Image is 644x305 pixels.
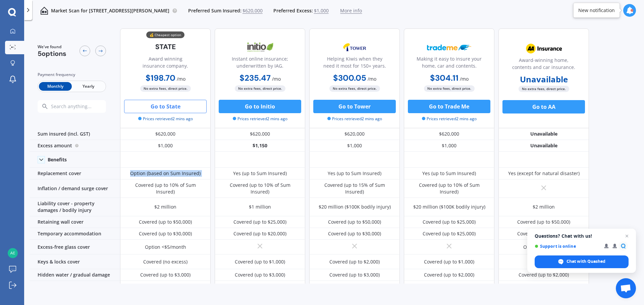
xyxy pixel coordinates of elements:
[125,182,206,195] div: Covered (up to 10% of Sum Insured)
[533,204,555,210] div: $2 million
[423,219,476,225] div: Covered (up to $25,000)
[238,39,282,56] img: Initio.webp
[422,170,476,177] div: Yes (up to Sum Insured)
[51,7,169,14] p: Market Scan for [STREET_ADDRESS][PERSON_NAME]
[426,283,473,290] div: Covered (if specified)
[517,219,570,225] div: Covered (up to $50,000)
[124,100,207,113] button: Go to State
[140,272,191,278] div: Covered (up to $3,000)
[616,278,636,298] div: Open chat
[272,76,281,82] span: / mo
[30,254,120,269] div: Keys & locks cover
[39,82,72,91] span: Monthly
[30,128,120,140] div: Sum insured (incl. GST)
[215,128,305,140] div: $620,000
[313,100,396,113] button: Go to Tower
[498,128,589,140] div: Unavailable
[315,55,394,72] div: Helping Kiwis when they need it most for 150+ years.
[233,116,287,122] span: Prices retrieved 2 mins ago
[327,116,382,122] span: Prices retrieved 2 mins ago
[38,49,66,58] span: 5 options
[140,85,191,92] span: No extra fees, direct price.
[340,7,362,14] span: More info
[320,283,389,290] div: Covered (if specified on policy)
[146,73,175,83] b: $198.70
[430,73,459,83] b: $304.11
[235,85,285,92] span: No extra fees, direct price.
[188,7,241,14] span: Preferred Sum Insured:
[30,269,120,281] div: Hidden water / gradual damage
[139,230,192,237] div: Covered (up to $30,000)
[50,103,119,109] input: Search anything...
[423,230,476,237] div: Covered (up to $25,000)
[143,39,187,55] img: State-text-1.webp
[309,128,400,140] div: $620,000
[422,116,477,122] span: Prices retrieved 2 mins ago
[220,182,300,195] div: Covered (up to 10% of Sum Insured)
[523,244,565,250] div: Option <$6/month
[408,100,490,113] button: Go to Trade Me
[139,283,192,290] div: Covered (up to $50,000)
[239,73,271,83] b: $235.47
[30,140,120,152] div: Excess amount
[328,230,381,237] div: Covered (up to $30,000)
[409,182,489,195] div: Covered (up to 10% of Sum Insured)
[30,179,120,198] div: Inflation / demand surge cover
[145,244,186,250] div: Option <$5/month
[522,40,566,57] img: AA.webp
[30,228,120,240] div: Temporary accommodation
[413,204,485,210] div: $20 million ($100K bodily injury)
[332,39,377,56] img: Tower.webp
[567,258,605,264] span: Chat with Quashed
[233,230,286,237] div: Covered (up to $20,000)
[424,258,474,265] div: Covered (up to $1,000)
[502,100,585,113] button: Go to AA
[243,7,263,14] span: $620,000
[72,82,105,91] span: Yearly
[235,258,285,265] div: Covered (up to $1,000)
[508,283,580,290] div: Covered (fixed and built-in only)
[146,31,184,38] div: 💰 Cheapest option
[154,204,176,210] div: $2 million
[328,219,381,225] div: Covered (up to $50,000)
[424,272,474,278] div: Covered (up to $2,000)
[30,240,120,254] div: Excess-free glass cover
[333,73,366,83] b: $300.05
[219,100,301,113] button: Go to Initio
[38,44,66,50] span: We've found
[404,128,494,140] div: $620,000
[519,86,569,92] span: No extra fees, direct price.
[143,258,187,265] div: Covered (no excess)
[233,170,287,177] div: Yes (up to Sum Insured)
[233,219,286,225] div: Covered (up to $25,000)
[249,204,271,210] div: $1 million
[30,168,120,179] div: Replacement cover
[319,204,391,210] div: $20 million ($100K bodily injury)
[314,182,395,195] div: Covered (up to 15% of Sum Insured)
[220,55,300,72] div: Instant online insurance; underwritten by IAG.
[508,170,580,177] div: Yes (except for natural disaster)
[404,140,494,152] div: $1,000
[578,7,615,14] div: New notification
[535,255,629,268] div: Chat with Quashed
[329,272,380,278] div: Covered (up to $3,000)
[30,198,120,216] div: Liability cover - property damages / bodily injury
[427,39,471,56] img: Trademe.webp
[517,230,570,237] div: Covered (up to $20,000)
[235,272,285,278] div: Covered (up to $3,000)
[177,76,185,82] span: / mo
[138,116,193,122] span: Prices retrieved 2 mins ago
[314,7,329,14] span: $1,000
[460,76,469,82] span: / mo
[328,170,381,177] div: Yes (up to Sum Insured)
[120,140,211,152] div: $1,000
[48,157,67,163] div: Benefits
[40,7,48,15] img: home-and-contents.b802091223b8502ef2dd.svg
[130,170,201,177] div: Option (based on Sum Insured)
[8,248,18,258] img: 6b1ce00c9648d6f6961b9d4e1adb812d
[535,244,599,249] span: Support is online
[519,272,569,278] div: Covered (up to $2,000)
[329,85,380,92] span: No extra fees, direct price.
[424,85,475,92] span: No extra fees, direct price.
[309,140,400,152] div: $1,000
